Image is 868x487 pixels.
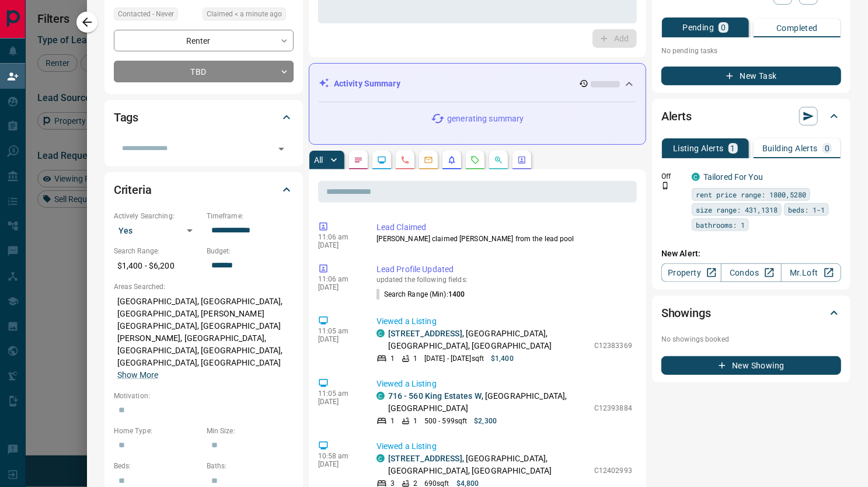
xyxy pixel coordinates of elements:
p: Motivation: [114,391,294,401]
p: Listing Alerts [673,144,724,152]
p: Lead Claimed [377,221,632,234]
p: , [GEOGRAPHIC_DATA], [GEOGRAPHIC_DATA], [GEOGRAPHIC_DATA] [388,453,588,477]
p: Viewed a Listing [377,378,632,390]
p: C12383369 [594,340,632,351]
span: bathrooms: 1 [696,219,745,231]
div: Renter [114,30,294,51]
svg: Notes [354,155,363,165]
span: beds: 1-1 [788,204,825,215]
a: Mr.Loft [781,263,841,282]
svg: Agent Actions [517,155,527,165]
div: Showings [661,299,841,327]
p: 1 [391,353,395,364]
span: Contacted - Never [118,8,174,20]
button: Show More [117,369,158,381]
h2: Alerts [661,107,692,126]
a: [STREET_ADDRESS] [388,329,462,338]
p: 500 - 599 sqft [424,416,467,426]
p: updated the following fields: [377,276,632,284]
button: New Showing [661,356,841,375]
p: 11:05 am [318,327,359,335]
p: [DATE] [318,460,359,468]
p: Baths: [207,461,294,471]
p: Building Alerts [762,144,818,152]
button: New Task [661,67,841,85]
p: [DATE] [318,283,359,291]
svg: Lead Browsing Activity [377,155,386,165]
p: Off [661,171,685,182]
p: 11:06 am [318,275,359,283]
div: Yes [114,221,201,240]
p: 1 [413,353,417,364]
svg: Requests [470,155,480,165]
p: Areas Searched: [114,281,294,292]
p: Beds: [114,461,201,471]
div: Criteria [114,176,294,204]
p: generating summary [447,113,524,125]
p: 11:06 am [318,233,359,241]
h2: Criteria [114,180,152,199]
div: condos.ca [377,454,385,462]
p: Budget: [207,246,294,256]
div: condos.ca [692,173,700,181]
svg: Listing Alerts [447,155,456,165]
p: 0 [825,144,829,152]
h2: Tags [114,108,138,127]
p: No pending tasks [661,42,841,60]
span: 1400 [448,290,465,298]
p: 10:58 am [318,452,359,460]
span: rent price range: 1800,5280 [696,189,806,200]
p: [DATE] [318,335,359,343]
div: Mon Sep 15 2025 [203,8,294,24]
p: Activity Summary [334,78,400,90]
a: Condos [721,263,781,282]
p: Search Range: [114,246,201,256]
div: condos.ca [377,329,385,338]
a: 716 - 560 King Estates W [388,391,482,401]
p: 1 [413,416,417,426]
svg: Emails [424,155,433,165]
div: TBD [114,61,294,82]
h2: Showings [661,304,711,322]
p: Home Type: [114,426,201,436]
p: [DATE] [318,241,359,249]
p: [DATE] - [DATE] sqft [424,353,484,364]
p: , [GEOGRAPHIC_DATA], [GEOGRAPHIC_DATA] [388,390,588,415]
p: [PERSON_NAME] claimed [PERSON_NAME] from the lead pool [377,234,632,244]
p: New Alert: [661,248,841,260]
p: 1 [731,144,735,152]
p: Lead Profile Updated [377,263,632,276]
span: Claimed < a minute ago [207,8,282,20]
p: [GEOGRAPHIC_DATA], [GEOGRAPHIC_DATA], [GEOGRAPHIC_DATA], [PERSON_NAME][GEOGRAPHIC_DATA], [GEOGRAP... [114,292,294,385]
a: Property [661,263,721,282]
p: $1,400 [491,353,514,364]
p: 0 [721,23,726,32]
div: Activity Summary [319,73,636,95]
div: Alerts [661,102,841,130]
p: Viewed a Listing [377,315,632,328]
div: condos.ca [377,392,385,400]
a: Tailored For You [703,172,763,182]
button: Open [273,141,290,157]
div: Tags [114,103,294,131]
a: [STREET_ADDRESS] [388,454,462,463]
svg: Calls [400,155,410,165]
p: C12393884 [594,403,632,413]
p: Pending [682,23,714,32]
p: Actively Searching: [114,211,201,221]
p: Viewed a Listing [377,440,632,453]
p: Min Size: [207,426,294,436]
p: 11:05 am [318,389,359,398]
p: Search Range (Min) : [377,289,465,300]
svg: Push Notification Only [661,182,670,190]
p: [DATE] [318,398,359,406]
p: 1 [391,416,395,426]
p: No showings booked [661,334,841,345]
p: $2,300 [474,416,497,426]
p: All [314,156,323,164]
svg: Opportunities [494,155,503,165]
p: , [GEOGRAPHIC_DATA], [GEOGRAPHIC_DATA], [GEOGRAPHIC_DATA] [388,328,588,352]
span: size range: 431,1318 [696,204,778,215]
p: Timeframe: [207,211,294,221]
p: Completed [776,24,818,32]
